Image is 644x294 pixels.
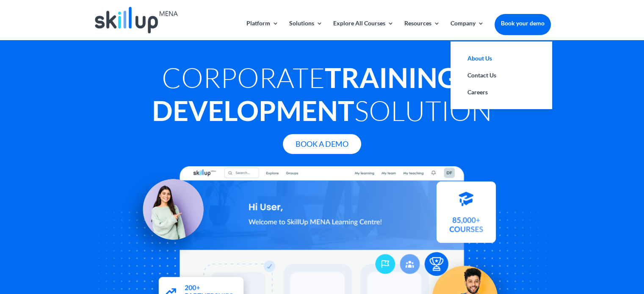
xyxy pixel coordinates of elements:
a: Book your demo [495,14,551,33]
a: Explore All Courses [333,20,394,40]
img: Courses library - SkillUp MENA [437,186,496,247]
iframe: Chat Widget [602,253,644,294]
img: Skillup Mena [95,7,178,33]
a: Resources [404,20,440,40]
a: Solutions [289,20,323,40]
a: Company [451,20,484,40]
img: Learning Management Solution - SkillUp [121,168,212,259]
div: أداة الدردشة [602,253,644,294]
a: Careers [459,84,544,101]
a: Contact Us [459,67,544,84]
strong: Training & Development [152,61,482,127]
a: About Us [459,50,544,67]
a: Book A Demo [283,134,361,154]
h1: Corporate Solution [94,61,551,131]
a: Platform [246,20,279,40]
